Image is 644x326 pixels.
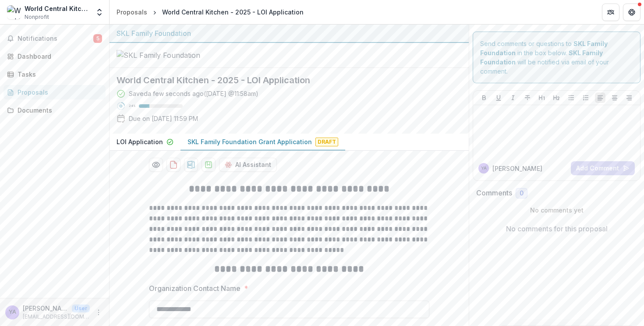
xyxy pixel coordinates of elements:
[522,92,533,103] button: Strike
[117,50,204,60] img: SKL Family Foundation
[117,75,448,85] h2: World Central Kitchen - 2025 - LOI Application
[129,89,258,98] div: Saved a few seconds ago ( [DATE] @ 11:58am )
[18,88,99,97] div: Proposals
[476,189,512,197] h2: Comments
[520,190,524,197] span: 0
[93,34,102,43] span: 5
[93,307,104,318] button: More
[219,158,277,172] button: AI Assistant
[479,92,489,103] button: Bold
[551,92,562,103] button: Heading 2
[476,206,637,215] p: No comments yet
[623,4,640,21] button: Get Help
[188,137,312,146] p: SKL Family Foundation Grant Application
[4,85,106,99] a: Proposals
[566,92,577,103] button: Bullet List
[508,92,518,103] button: Italicize
[4,103,106,117] a: Documents
[93,4,106,21] button: Open entity switcher
[602,4,619,21] button: Partners
[72,305,90,312] p: User
[25,13,49,21] span: Nonprofit
[18,35,93,43] span: Notifications
[18,106,99,115] div: Documents
[202,158,216,172] button: download-proposal
[117,137,163,146] p: LOI Application
[113,6,151,18] a: Proposals
[537,92,547,103] button: Heading 1
[113,6,307,18] nav: breadcrumb
[25,4,90,13] div: World Central Kitchen
[481,166,487,170] div: Yasmine Ahmed
[595,92,605,103] button: Align Left
[571,161,635,175] button: Add Comment
[184,158,198,172] button: download-proposal
[117,28,462,39] div: SKL Family Foundation
[315,138,338,146] span: Draft
[492,164,542,173] p: [PERSON_NAME]
[166,158,180,172] button: download-proposal
[18,70,99,79] div: Tasks
[129,114,198,123] p: Due on [DATE] 11:59 PM
[4,32,106,46] button: Notifications5
[624,92,634,103] button: Align Right
[493,92,504,103] button: Underline
[7,5,21,19] img: World Central Kitchen
[117,7,147,17] div: Proposals
[9,309,16,315] div: Yasmine Ahmed
[162,7,304,17] div: World Central Kitchen - 2025 - LOI Application
[18,52,99,61] div: Dashboard
[149,283,241,294] p: Organization Contact Name
[4,67,106,81] a: Tasks
[609,92,620,103] button: Align Center
[506,223,608,234] p: No comments for this proposal
[580,92,591,103] button: Ordered List
[23,304,68,313] p: [PERSON_NAME]
[129,103,135,109] p: 24 %
[473,32,640,83] div: Send comments or questions to in the box below. will be notified via email of your comment.
[23,313,90,321] p: [EMAIL_ADDRESS][DOMAIN_NAME]
[4,49,106,64] a: Dashboard
[149,158,163,172] button: Preview 4c9a91b4-8454-4cc3-a286-83f4b82e2f1f-1.pdf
